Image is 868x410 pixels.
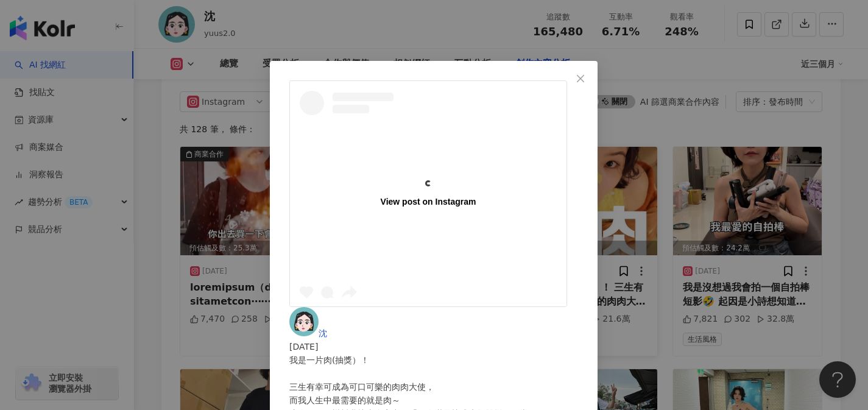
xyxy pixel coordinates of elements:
a: KOL Avatar沈 [289,328,327,338]
a: View post on Instagram [290,81,566,306]
span: 沈 [319,328,327,338]
div: View post on Instagram [381,196,476,207]
button: Close [568,66,593,91]
img: KOL Avatar [289,307,319,336]
div: [DATE] [289,340,578,353]
span: close [576,74,585,83]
